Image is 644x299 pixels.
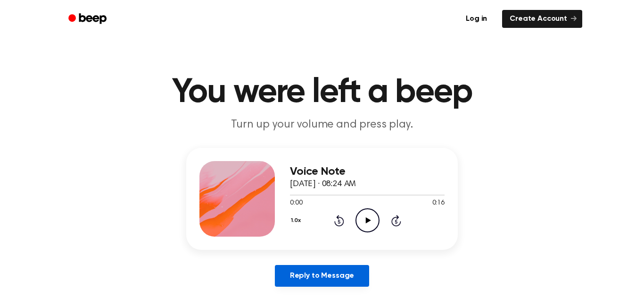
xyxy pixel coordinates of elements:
h1: You were left a beep [81,76,563,110]
p: Turn up your volume and press play. [141,117,503,133]
a: Beep [62,10,115,28]
a: Log in [456,8,496,30]
h3: Voice Note [290,165,445,178]
button: 1.0x [290,213,304,229]
a: Reply to Message [275,265,369,287]
span: 0:16 [432,198,445,208]
span: [DATE] · 08:24 AM [290,180,356,188]
a: Create Account [502,10,582,28]
span: 0:00 [290,198,302,208]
